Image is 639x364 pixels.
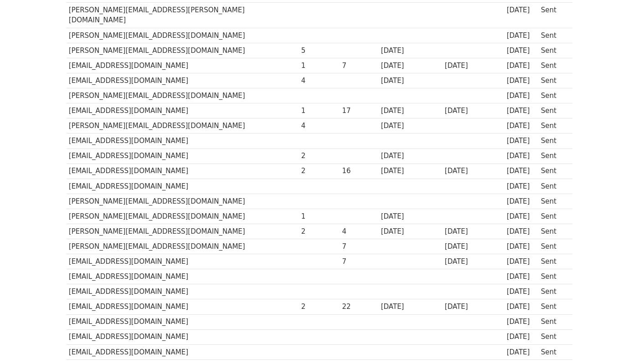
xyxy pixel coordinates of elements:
[539,269,568,284] td: Sent
[539,149,568,164] td: Sent
[539,254,568,269] td: Sent
[67,209,299,224] td: [PERSON_NAME][EMAIL_ADDRESS][DOMAIN_NAME]
[301,226,338,237] div: 2
[67,224,299,239] td: [PERSON_NAME][EMAIL_ADDRESS][DOMAIN_NAME]
[381,226,440,237] div: [DATE]
[67,254,299,269] td: [EMAIL_ADDRESS][DOMAIN_NAME]
[539,103,568,118] td: Sent
[301,302,338,312] div: 2
[381,166,440,176] div: [DATE]
[507,287,537,297] div: [DATE]
[539,3,568,28] td: Sent
[342,166,376,176] div: 16
[593,320,639,364] iframe: Chat Widget
[301,106,338,116] div: 1
[67,344,299,359] td: [EMAIL_ADDRESS][DOMAIN_NAME]
[67,133,299,149] td: [EMAIL_ADDRESS][DOMAIN_NAME]
[539,224,568,239] td: Sent
[539,118,568,133] td: Sent
[539,179,568,194] td: Sent
[301,121,338,131] div: 4
[539,329,568,344] td: Sent
[67,329,299,344] td: [EMAIL_ADDRESS][DOMAIN_NAME]
[507,347,537,358] div: [DATE]
[507,61,537,71] div: [DATE]
[539,299,568,314] td: Sent
[507,5,537,15] div: [DATE]
[593,320,639,364] div: 聊天小组件
[301,151,338,161] div: 2
[507,332,537,342] div: [DATE]
[342,61,376,71] div: 7
[539,133,568,149] td: Sent
[67,103,299,118] td: [EMAIL_ADDRESS][DOMAIN_NAME]
[67,164,299,179] td: [EMAIL_ADDRESS][DOMAIN_NAME]
[539,28,568,43] td: Sent
[507,31,537,41] div: [DATE]
[507,46,537,56] div: [DATE]
[445,302,502,312] div: [DATE]
[507,121,537,131] div: [DATE]
[539,164,568,179] td: Sent
[381,106,440,116] div: [DATE]
[67,28,299,43] td: [PERSON_NAME][EMAIL_ADDRESS][DOMAIN_NAME]
[539,314,568,329] td: Sent
[507,211,537,222] div: [DATE]
[67,149,299,164] td: [EMAIL_ADDRESS][DOMAIN_NAME]
[507,226,537,237] div: [DATE]
[445,61,502,71] div: [DATE]
[301,166,338,176] div: 2
[67,118,299,133] td: [PERSON_NAME][EMAIL_ADDRESS][DOMAIN_NAME]
[381,302,440,312] div: [DATE]
[539,43,568,58] td: Sent
[301,61,338,71] div: 1
[67,284,299,299] td: [EMAIL_ADDRESS][DOMAIN_NAME]
[301,76,338,86] div: 4
[539,209,568,224] td: Sent
[539,194,568,209] td: Sent
[539,88,568,103] td: Sent
[301,46,338,56] div: 5
[67,43,299,58] td: [PERSON_NAME][EMAIL_ADDRESS][DOMAIN_NAME]
[67,269,299,284] td: [EMAIL_ADDRESS][DOMAIN_NAME]
[539,239,568,254] td: Sent
[67,3,299,28] td: [PERSON_NAME][EMAIL_ADDRESS][PERSON_NAME][DOMAIN_NAME]
[67,314,299,329] td: [EMAIL_ADDRESS][DOMAIN_NAME]
[67,88,299,103] td: [PERSON_NAME][EMAIL_ADDRESS][DOMAIN_NAME]
[67,239,299,254] td: [PERSON_NAME][EMAIL_ADDRESS][DOMAIN_NAME]
[381,121,440,131] div: [DATE]
[381,151,440,161] div: [DATE]
[445,256,502,267] div: [DATE]
[507,91,537,101] div: [DATE]
[342,256,376,267] div: 7
[539,58,568,73] td: Sent
[507,181,537,192] div: [DATE]
[445,226,502,237] div: [DATE]
[67,73,299,88] td: [EMAIL_ADDRESS][DOMAIN_NAME]
[539,284,568,299] td: Sent
[67,179,299,194] td: [EMAIL_ADDRESS][DOMAIN_NAME]
[67,299,299,314] td: [EMAIL_ADDRESS][DOMAIN_NAME]
[445,166,502,176] div: [DATE]
[342,241,376,252] div: 7
[507,136,537,146] div: [DATE]
[301,211,338,222] div: 1
[67,58,299,73] td: [EMAIL_ADDRESS][DOMAIN_NAME]
[445,241,502,252] div: [DATE]
[381,61,440,71] div: [DATE]
[507,151,537,161] div: [DATE]
[342,302,376,312] div: 22
[507,166,537,176] div: [DATE]
[342,106,376,116] div: 17
[507,302,537,312] div: [DATE]
[67,194,299,209] td: [PERSON_NAME][EMAIL_ADDRESS][DOMAIN_NAME]
[381,211,440,222] div: [DATE]
[381,46,440,56] div: [DATE]
[507,241,537,252] div: [DATE]
[507,106,537,116] div: [DATE]
[507,76,537,86] div: [DATE]
[539,344,568,359] td: Sent
[507,196,537,207] div: [DATE]
[507,272,537,282] div: [DATE]
[342,226,376,237] div: 4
